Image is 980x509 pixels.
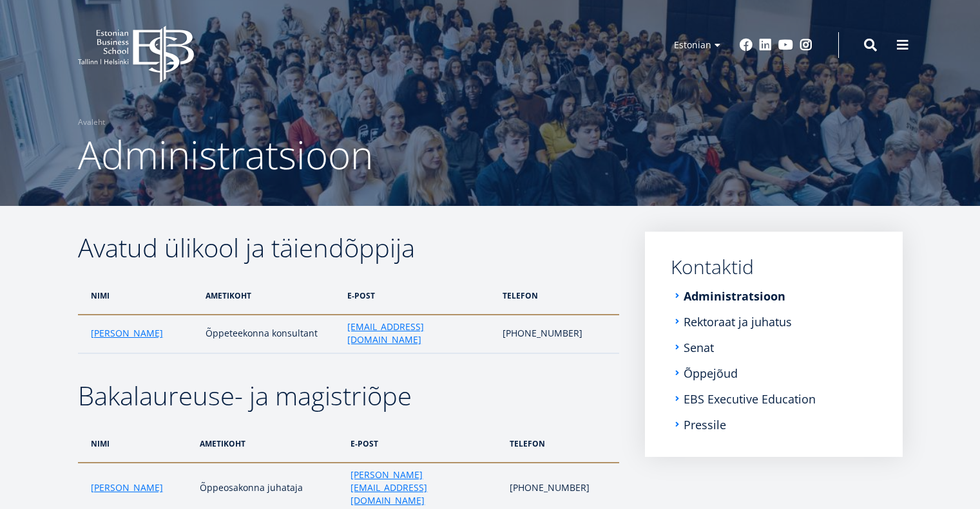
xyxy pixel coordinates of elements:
h2: Avatud ülikool ja täiendõppija [78,232,619,264]
th: nimi [78,425,193,463]
a: Instagram [800,39,812,51]
h2: Bakalaureuse- ja magistriõpe [78,380,619,412]
a: Administratsioon [684,290,785,302]
a: Youtube [778,39,793,51]
td: [PHONE_NUMBER] [496,315,619,353]
a: [PERSON_NAME][EMAIL_ADDRESS][DOMAIN_NAME] [351,468,496,507]
th: e-post [341,277,496,315]
a: EBS Executive Education [684,393,816,405]
a: Õppejõud [684,367,738,380]
a: Kontaktid [671,257,877,277]
a: Senat [684,341,714,354]
a: [PERSON_NAME] [91,481,163,494]
span: Administratsioon [78,128,373,181]
th: nimi [78,277,199,315]
a: [EMAIL_ADDRESS][DOMAIN_NAME] [347,320,490,346]
th: telefon [503,425,619,463]
a: Facebook [740,39,753,51]
th: ametikoht [199,277,341,315]
th: telefon [496,277,619,315]
a: Pressile [684,418,726,431]
a: Linkedin [759,39,772,51]
a: [PERSON_NAME] [91,327,163,340]
a: Avaleht [78,116,105,129]
th: e-post [344,425,503,463]
td: Õppeteekonna konsultant [199,315,341,353]
a: Rektoraat ja juhatus [684,315,792,328]
th: ametikoht [193,425,345,463]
